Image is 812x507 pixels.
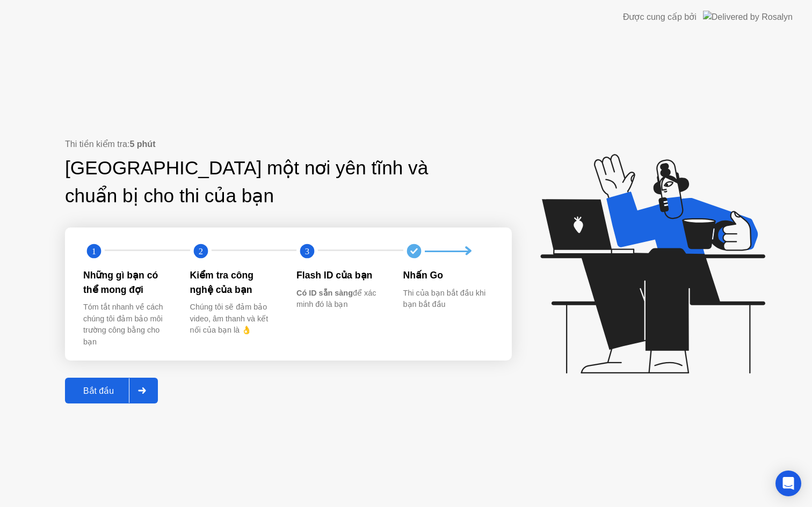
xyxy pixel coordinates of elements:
[65,138,512,151] div: Thi tiền kiểm tra:
[83,302,173,348] div: Tóm tắt nhanh về cách chúng tôi đảm bảo môi trường công bằng cho bạn
[703,11,793,23] img: Delivered by Rosalyn
[296,288,386,311] div: để xác minh đó là bạn
[403,288,493,311] div: Thi của bạn bắt đầu khi bạn bắt đầu
[68,386,129,396] div: Bắt đầu
[775,471,801,496] div: Open Intercom Messenger
[65,154,444,211] div: [GEOGRAPHIC_DATA] một nơi yên tĩnh và chuẩn bị cho thi của bạn
[83,268,173,297] div: Những gì bạn có thể mong đợi
[129,139,155,149] b: 5 phút
[305,246,309,256] text: 3
[623,11,697,24] div: Được cung cấp bởi
[92,246,96,256] text: 1
[65,378,158,403] button: Bắt đầu
[190,302,280,336] div: Chúng tôi sẽ đảm bảo video, âm thanh và kết nối của bạn là 👌
[198,246,202,256] text: 2
[296,289,353,297] b: Có ID sẵn sàng
[190,268,280,297] div: Kiểm tra công nghệ của bạn
[403,268,493,282] div: Nhấn Go
[296,268,386,282] div: Flash ID của bạn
